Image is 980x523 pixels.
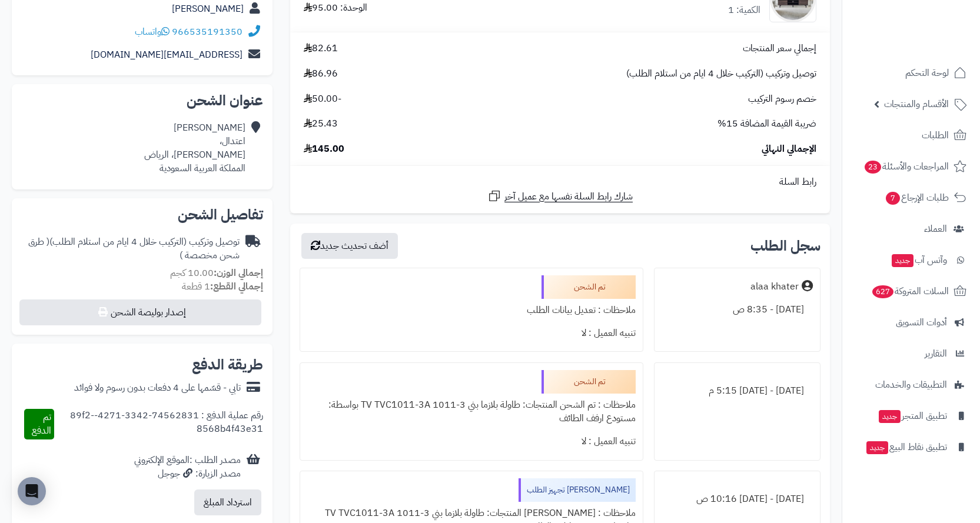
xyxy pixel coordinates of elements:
div: [DATE] - 8:35 ص [662,298,813,321]
span: شارك رابط السلة نفسها مع عميل آخر [504,190,633,204]
strong: إجمالي القطع: [210,279,263,294]
div: رقم عملية الدفع : 74562831-3342-4271-89f2-8568b4f43e31 [54,409,263,439]
span: 86.96 [304,67,338,81]
span: السلات المتروكة [871,283,949,299]
span: المراجعات والأسئلة [863,158,949,175]
div: الكمية: 1 [728,4,760,17]
span: جديد [892,254,913,267]
a: 966535191350 [172,25,242,39]
div: تنبيه العميل : لا [307,322,636,345]
div: ملاحظات : تعديل بيانات الطلب [307,299,636,322]
span: 25.43 [304,117,338,131]
span: أدوات التسويق [896,314,947,331]
h2: عنوان الشحن [21,94,263,108]
span: -50.00 [304,92,341,106]
span: إجمالي سعر المنتجات [743,42,816,55]
div: مصدر الطلب :الموقع الإلكتروني [134,454,241,481]
div: توصيل وتركيب (التركيب خلال 4 ايام من استلام الطلب) [21,235,240,262]
a: طلبات الإرجاع7 [849,184,973,212]
span: الإجمالي النهائي [762,142,816,156]
div: [PERSON_NAME] تجهيز الطلب [519,478,636,502]
button: أضف تحديث جديد [301,233,398,259]
strong: إجمالي الوزن: [214,266,263,280]
a: الطلبات [849,121,973,149]
span: جديد [879,410,901,423]
div: Open Intercom Messenger [18,477,46,505]
div: رابط السلة [295,175,825,189]
h2: طريقة الدفع [192,358,263,372]
div: مصدر الزيارة: جوجل [134,467,241,481]
div: تم الشحن [542,370,636,394]
a: شارك رابط السلة نفسها مع عميل آخر [487,189,633,204]
span: 627 [872,285,895,299]
span: 23 [864,160,882,174]
a: واتساب [135,25,170,39]
a: لوحة التحكم [849,59,973,87]
div: الوحدة: 95.00 [304,1,367,15]
h2: تفاصيل الشحن [21,208,263,222]
span: 7 [885,191,901,205]
span: تم الدفع [32,410,51,438]
a: التقارير [849,339,973,368]
div: ملاحظات : تم الشحن المنتجات: طاولة بلازما بني 3-1011 TV TVC1011-3A بواسطة: مستودع ارفف الطائف [307,394,636,430]
span: التقارير [925,345,947,362]
div: [DATE] - [DATE] 10:16 ص [662,488,813,511]
a: [PERSON_NAME] [172,2,244,16]
span: توصيل وتركيب (التركيب خلال 4 ايام من استلام الطلب) [626,67,816,81]
small: 10.00 كجم [170,266,263,280]
a: أدوات التسويق [849,308,973,337]
div: تنبيه العميل : لا [307,430,636,453]
span: العملاء [924,221,947,237]
span: طلبات الإرجاع [885,189,949,206]
span: الأقسام والمنتجات [884,96,949,112]
a: السلات المتروكة627 [849,277,973,305]
a: العملاء [849,215,973,243]
span: لوحة التحكم [905,65,949,81]
button: استرداد المبلغ [194,489,261,515]
span: 82.61 [304,42,338,55]
div: alaa khater [750,280,799,294]
a: تطبيق نقاط البيعجديد [849,433,973,461]
span: ضريبة القيمة المضافة 15% [717,117,816,131]
span: وآتس آب [891,252,947,268]
a: وآتس آبجديد [849,246,973,274]
img: logo-2.png [900,17,969,42]
span: الطلبات [922,127,949,144]
span: التطبيقات والخدمات [875,377,947,393]
h3: سجل الطلب [750,239,820,253]
a: تطبيق المتجرجديد [849,402,973,430]
div: تم الشحن [542,275,636,299]
div: [DATE] - [DATE] 5:15 م [662,379,813,402]
a: [EMAIL_ADDRESS][DOMAIN_NAME] [91,48,242,62]
a: المراجعات والأسئلة23 [849,152,973,181]
button: إصدار بوليصة الشحن [19,299,261,325]
span: 145.00 [304,142,344,156]
span: ( طرق شحن مخصصة ) [28,235,240,262]
div: تابي - قسّمها على 4 دفعات بدون رسوم ولا فوائد [74,381,241,395]
a: التطبيقات والخدمات [849,371,973,399]
span: جديد [866,441,888,454]
span: تطبيق المتجر [878,408,947,424]
small: 1 قطعة [182,279,263,294]
span: تطبيق نقاط البيع [865,439,947,455]
span: خصم رسوم التركيب [748,92,816,106]
div: [PERSON_NAME] اعتدال، [PERSON_NAME]، الرياض المملكة العربية السعودية [144,121,245,175]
